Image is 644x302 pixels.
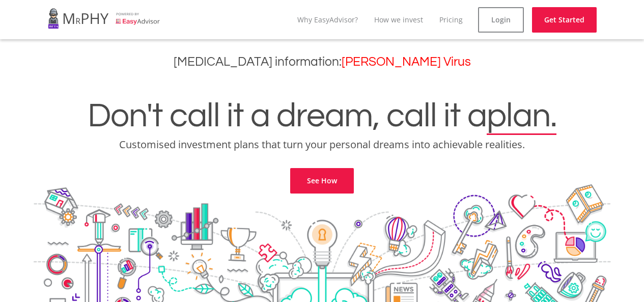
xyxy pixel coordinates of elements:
a: Login [478,7,524,33]
a: [PERSON_NAME] Virus [342,56,471,68]
h3: [MEDICAL_DATA] information: [8,54,636,69]
a: Get Started [532,7,597,33]
a: How we invest [374,15,423,24]
a: Why EasyAdvisor? [297,15,358,24]
h1: Don't call it a dream, call it a [8,99,636,133]
a: Pricing [439,15,463,24]
p: Customised investment plans that turn your personal dreams into achievable realities. [8,138,636,152]
a: See How [290,168,354,194]
span: plan. [487,99,556,133]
